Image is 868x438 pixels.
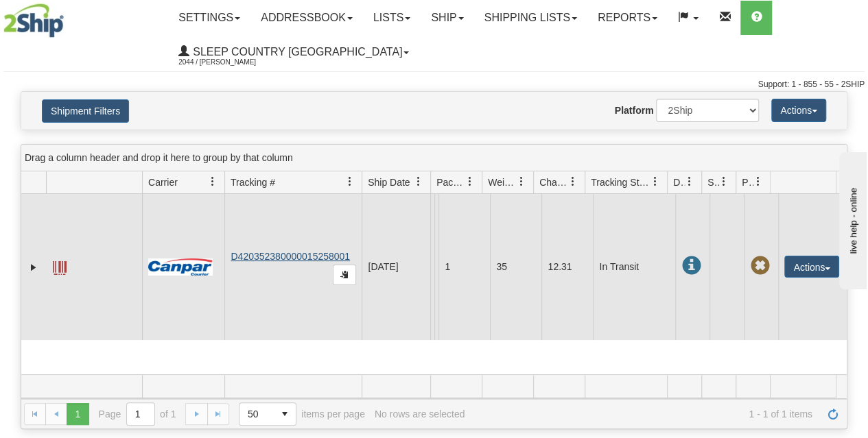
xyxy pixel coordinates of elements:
span: Ship Date [368,175,410,189]
div: live help - online [10,12,127,22]
a: Delivery Status filter column settings [678,170,701,193]
a: Refresh [822,403,844,425]
a: Shipment Issues filter column settings [712,170,736,193]
div: Support: 1 - 855 - 55 - 2SHIP [3,79,865,90]
span: Tracking Status [591,175,650,189]
td: 1 [438,194,490,340]
button: Actions [771,99,826,122]
a: Tracking Status filter column settings [644,170,667,193]
button: Shipment Filters [42,99,129,123]
div: grid grouping header [21,145,847,171]
span: Tracking # [231,175,275,189]
a: Lists [363,1,421,35]
span: Pickup Status [742,175,753,189]
span: Carrier [148,175,178,189]
span: 2044 / [PERSON_NAME] [178,56,281,69]
a: Label [53,255,67,277]
a: Tracking # filter column settings [338,170,362,193]
span: 1 - 1 of 1 items [474,409,812,419]
td: [DATE] [362,194,430,340]
span: Page of 1 [99,402,176,426]
button: Actions [784,256,839,278]
td: 12.31 [541,194,593,340]
a: Packages filter column settings [458,170,482,193]
span: Pickup Not Assigned [750,256,769,276]
span: 50 [248,407,266,421]
img: logo2044.jpg [3,3,64,38]
img: 14 - Canpar [148,258,213,276]
div: No rows are selected [375,409,465,419]
input: Page 1 [127,403,154,425]
td: Sleep Country [GEOGRAPHIC_DATA] Shipping department [GEOGRAPHIC_DATA] [GEOGRAPHIC_DATA] Brampton ... [430,194,434,340]
a: Shipping lists [474,1,587,35]
a: Ship [421,1,473,35]
button: Copy to clipboard [333,265,356,285]
iframe: chat widget [836,149,867,289]
span: Packages [436,175,465,189]
td: 35 [490,194,541,340]
span: Weight [488,175,517,189]
span: items per page [239,402,365,426]
span: Charge [539,175,568,189]
a: D420352380000015258001 [231,251,350,262]
a: Sleep Country [GEOGRAPHIC_DATA] 2044 / [PERSON_NAME] [168,35,419,69]
a: Carrier filter column settings [201,170,224,193]
span: Sleep Country [GEOGRAPHIC_DATA] [189,46,402,58]
a: Settings [168,1,250,35]
a: Pickup Status filter column settings [747,170,770,193]
a: Addressbook [250,1,363,35]
a: Weight filter column settings [510,170,533,193]
a: Ship Date filter column settings [407,170,430,193]
span: Shipment Issues [707,175,719,189]
span: In Transit [681,256,701,276]
span: Page 1 [67,403,89,425]
td: In Transit [593,194,675,340]
label: Platform [615,104,654,117]
span: Delivery Status [673,175,685,189]
span: select [274,403,296,425]
a: Expand [27,260,40,274]
a: Charge filter column settings [561,170,585,193]
a: Reports [587,1,668,35]
span: Page sizes drop down [239,402,296,426]
td: [PERSON_NAME] [PERSON_NAME] CA ON TORONTO M5A 0Y4 [434,194,438,340]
